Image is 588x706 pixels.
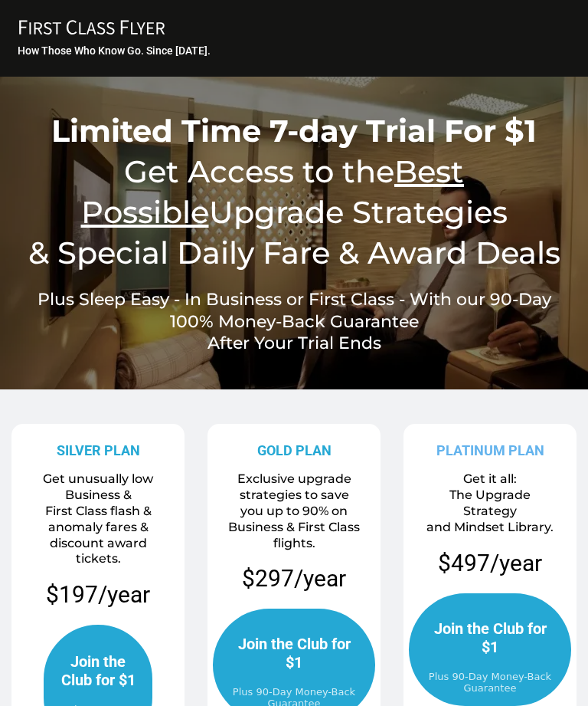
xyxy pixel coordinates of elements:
[17,580,179,609] p: $197/year
[257,442,332,458] strong: GOLD PLAN
[207,333,381,353] span: After Your Trial Ends
[81,153,508,231] span: Get Access to the Upgrade Strategies
[424,619,556,656] span: Join the Club for $1
[409,593,571,706] a: Join the Club for $1 Plus 90-Day Money-Back Guarantee
[424,671,556,694] span: Plus 90-Day Money-Back Guarantee
[436,442,544,458] strong: PLATINUM PLAN
[28,234,560,271] span: & Special Daily Fare & Award Deals
[18,44,573,57] h3: How Those Who Know Go. Since [DATE].
[426,520,554,534] span: and Mindset Library.
[242,563,346,593] p: $297/year
[228,471,360,550] span: Exclusive upgrade strategies to save you up to 90% on Business & First Class flights.
[463,471,517,486] span: Get it all:
[38,289,551,332] span: Plus Sleep Easy - In Business or First Class - With our 90-Day 100% Money-Back Guarantee
[43,471,153,502] span: Get unusually low Business &
[60,652,136,689] span: Join the Club for $1
[51,112,537,149] span: Limited Time 7-day Trial For $1
[45,504,152,566] span: First Class flash & anomaly fares & discount award tickets.
[228,635,360,672] span: Join the Club for $1
[438,548,542,578] p: $497/year
[449,488,531,518] span: The Upgrade Strategy
[57,442,140,458] strong: SILVER PLAN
